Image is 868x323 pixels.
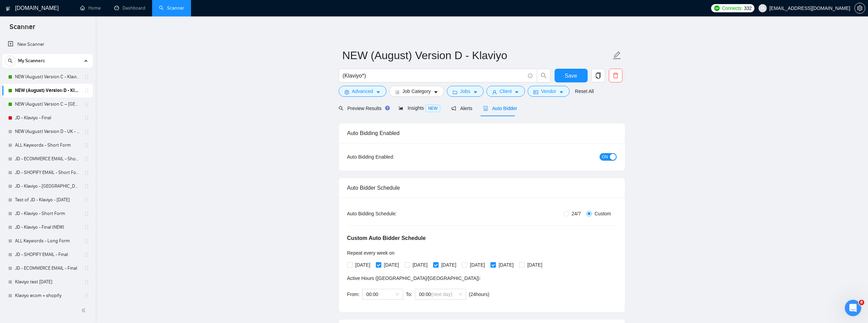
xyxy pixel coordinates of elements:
[84,102,89,107] span: holder
[525,261,545,269] span: [DATE]
[84,156,89,162] span: holder
[339,106,388,111] span: Preview Results
[714,5,720,11] img: upwork-logo.png
[760,6,765,11] span: user
[347,292,360,297] span: From:
[433,90,438,95] span: caret-down
[353,261,373,269] span: [DATE]
[460,88,470,95] span: Jobs
[467,261,488,269] span: [DATE]
[159,5,184,11] a: searchScanner
[5,55,16,66] button: search
[15,166,80,179] a: JD - SHOPIFY EMAIL - Short Form
[352,88,373,95] span: Advanced
[528,73,532,78] span: info-circle
[469,292,489,297] span: ( 24 hours)
[555,69,588,82] button: Save
[591,69,605,82] button: copy
[859,300,864,305] span: 8
[381,261,402,269] span: [DATE]
[114,5,145,11] a: dashboardDashboard
[347,210,437,217] div: Auto Bidding Schedule:
[15,275,80,289] a: Klaviyo test [DATE]
[419,289,462,299] span: 00:00
[347,275,481,281] span: Active Hours ( [GEOGRAPHIC_DATA]/[GEOGRAPHIC_DATA] ):
[347,250,395,256] span: Repeat every week on
[565,71,577,80] span: Save
[533,90,538,95] span: idcard
[15,179,80,193] a: JD - Klaviyo - [GEOGRAPHIC_DATA] - only
[15,84,80,97] a: NEW (August) Version D - Klaviyo
[384,105,391,111] div: Tooltip anchor
[339,106,343,111] span: search
[483,106,488,111] span: robot
[15,152,80,166] a: JD - ECOMMERCE EMAIL - Short Form
[453,90,457,95] span: folder
[8,38,87,51] a: New Scanner
[528,86,569,97] button: idcardVendorcaret-down
[722,4,742,12] span: Connects:
[84,211,89,216] span: holder
[395,90,400,95] span: bars
[84,266,89,271] span: holder
[500,88,512,95] span: Client
[447,86,484,97] button: folderJobscaret-down
[431,292,452,297] span: (next day)
[343,71,525,80] input: Search Freelance Jobs...
[602,153,608,161] span: ON
[344,90,349,95] span: setting
[347,178,617,198] div: Auto Bidder Schedule
[15,138,80,152] a: ALL Keywords - Short Form
[569,210,584,217] span: 24/7
[81,307,88,314] span: double-left
[366,289,399,299] span: 00:00
[854,5,865,11] a: setting
[406,292,412,297] span: To:
[854,3,865,14] button: setting
[15,289,80,302] a: Klaviyo ecom + shopify
[451,106,456,111] span: notification
[84,143,89,148] span: holder
[84,74,89,80] span: holder
[609,72,622,79] span: delete
[15,248,80,261] a: JD - SHOPIFY EMAIL - Final
[84,197,89,203] span: holder
[84,252,89,257] span: holder
[15,97,80,111] a: NEW (August) Version C – [GEOGRAPHIC_DATA] - Klaviyo
[439,261,459,269] span: [DATE]
[592,210,614,217] span: Custom
[5,58,15,63] span: search
[15,234,80,248] a: ALL Keywords - Long Form
[15,220,80,234] a: JD - Klaviyo - Final (NEW)
[541,88,556,95] span: Vendor
[15,193,80,207] a: Test of JD - Klaviyo - [DATE]
[84,88,89,93] span: holder
[80,5,101,11] a: homeHome
[15,261,80,275] a: JD - ECOMMERCE EMAIL - Final
[15,70,80,84] a: NEW (August) Version C - Klaviyo
[613,51,621,60] span: edit
[84,238,89,244] span: holder
[592,72,605,79] span: copy
[4,22,41,36] span: Scanner
[15,111,80,125] a: JD - Klaviyo - Final
[537,69,550,82] button: search
[399,105,440,111] span: Insights
[744,4,751,12] span: 332
[84,129,89,134] span: holder
[537,72,550,79] span: search
[496,261,516,269] span: [DATE]
[575,88,594,95] a: Reset All
[410,261,430,269] span: [DATE]
[84,170,89,175] span: holder
[84,279,89,285] span: holder
[339,86,386,97] button: settingAdvancedcaret-down
[559,90,564,95] span: caret-down
[347,123,617,143] div: Auto Bidding Enabled
[389,86,444,97] button: barsJob Categorycaret-down
[376,90,381,95] span: caret-down
[15,207,80,220] a: JD - Klaviyo - Short Form
[6,3,11,14] img: logo
[84,225,89,230] span: holder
